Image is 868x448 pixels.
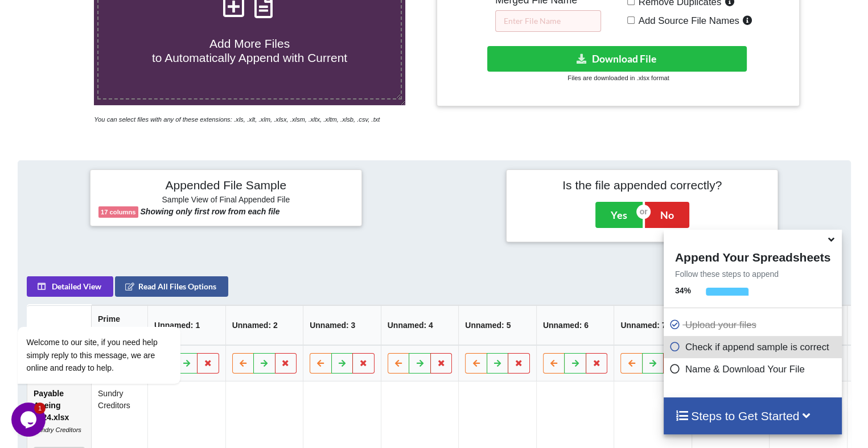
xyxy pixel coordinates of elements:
h6: Sample View of Final Appended File [98,195,353,206]
h4: Is the file appended correctly? [515,178,770,192]
span: Add Source File Names [635,15,739,26]
i: Sundry Creditors [33,426,81,433]
b: 34 % [675,286,691,295]
button: Download File [487,46,747,72]
small: Files are downloaded in .xlsx format [567,74,669,81]
th: Unnamed: 5 [458,305,536,345]
input: Enter File Name [495,10,601,32]
p: Follow these steps to append [664,268,842,280]
i: You can select files with any of these extensions: .xls, .xlt, .xlm, .xlsx, .xlsm, .xltx, .xltm, ... [94,116,380,123]
button: Read All Files Options [114,276,228,296]
p: Name & Download Your File [669,362,839,376]
th: Unnamed: 7 [613,305,691,345]
button: No [645,202,689,228]
th: Unnamed: 4 [380,305,458,345]
th: Unnamed: 6 [536,305,614,345]
h4: Appended File Sample [98,178,353,194]
b: Showing only first row from each file [140,207,279,216]
button: Yes [595,202,643,228]
p: Upload your files [669,318,839,332]
h4: Append Your Spreadsheets [664,247,842,264]
iframe: chat widget [11,403,48,437]
b: 17 columns [101,209,136,215]
p: Check if append sample is correct [669,340,839,354]
h4: Steps to Get Started [675,409,830,423]
iframe: chat widget [11,224,216,397]
th: Unnamed: 3 [302,305,380,345]
span: Add More Files to Automatically Append with Current [152,37,347,64]
th: Unnamed: 2 [225,305,303,345]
